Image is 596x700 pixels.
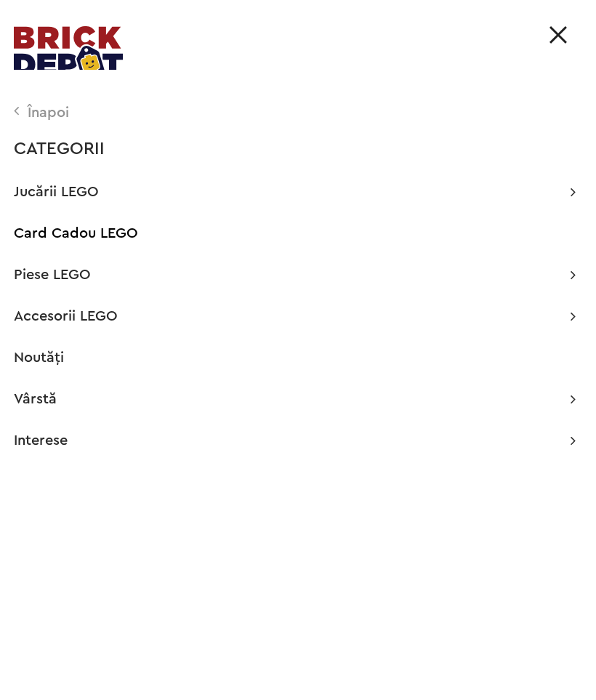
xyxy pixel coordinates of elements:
div: Înapoi [14,105,576,120]
span: Noutăți [14,350,64,365]
span: Piese LEGO [14,267,91,282]
span: Accesorii LEGO [14,309,118,323]
span: Jucării LEGO [14,185,99,199]
a: Noutăți [14,350,576,365]
span: Interese [14,433,68,448]
div: CATEGORII [14,140,576,158]
div: Vârstă [14,392,576,406]
a: Card Cadou LEGO [14,226,138,241]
